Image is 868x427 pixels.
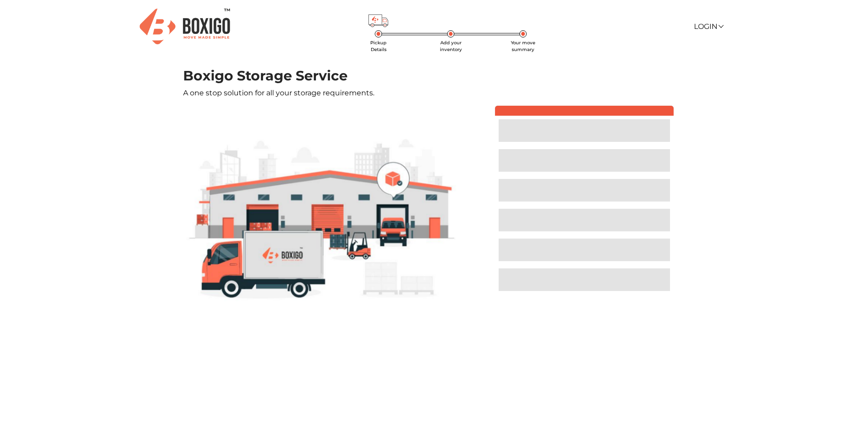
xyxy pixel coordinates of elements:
[694,22,723,31] a: Login
[183,68,685,84] h1: Boxigo Storage Service
[440,40,462,52] span: Add your inventory
[140,9,230,44] img: Boxigo
[183,88,685,99] p: A one stop solution for all your storage requirements.
[370,40,387,52] span: Pickup Details
[511,40,535,52] span: Your move summary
